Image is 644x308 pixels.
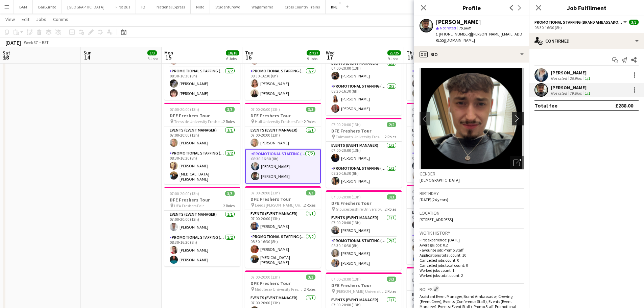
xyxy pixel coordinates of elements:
button: Wagamama [246,0,279,14]
span: t. [PHONE_NUMBER] [436,31,471,37]
span: Teesside University Freshers Fair [174,119,223,124]
div: Open photos pop-in [510,156,524,169]
span: Middlesex University Freshers Fair [255,287,304,292]
p: Cancelled jobs count: 0 [420,258,524,263]
span: Tue [245,50,253,56]
span: [PERSON_NAME] University Freshers Fair [336,289,385,294]
span: Jobs [36,16,46,22]
app-card-role: Promotional Staffing (Brand Ambassadors)2/208:30-16:30 (8h)[PERSON_NAME][PERSON_NAME] [164,234,240,266]
span: 13 [2,53,10,61]
h3: DFE Freshers Tour [326,128,402,134]
app-card-role: Events (Event Manager)1/107:00-20:00 (13h)[PERSON_NAME] [407,126,482,149]
span: 2 Roles [385,134,396,139]
app-job-card: 07:00-20:00 (13h)3/3DFE Freshers Tour Hull University Freshers Fair2 RolesEvents (Event Manager)1... [245,103,321,184]
span: 2 Roles [304,203,315,208]
h3: DFE Freshers Tour [245,113,321,119]
div: 6 Jobs [226,56,239,61]
h3: DFE Freshers Tour [164,113,240,119]
span: 07:00-20:00 (13h) [412,271,442,276]
h3: DFE Freshers Tour [164,197,240,203]
span: 2 Roles [304,119,315,124]
app-card-role: Events (Event Manager)1/107:00-20:00 (13h)[PERSON_NAME] [164,211,240,234]
app-job-card: 07:00-20:00 (13h)3/3DFE Freshers Tour Teesside University Freshers Fair2 RolesEvents (Event Manag... [164,103,240,184]
div: 08:30-16:30 (8h) [534,25,639,30]
div: 79.8km [568,91,583,96]
span: [DEMOGRAPHIC_DATA] [420,177,460,183]
button: Cross Country Trains [279,0,326,14]
span: 2 Roles [223,203,235,208]
h3: DFE Freshers Tour [326,282,402,288]
p: Favourite job: Promo Staff [420,247,524,253]
a: Comms [50,15,71,24]
div: 07:00-20:00 (13h)3/3DFE Freshers Tour Gloucestershire University Freshers Fair2 RolesEvents (Even... [326,190,402,270]
p: Worked jobs count: 1 [420,268,524,273]
span: 07:00-20:00 (13h) [251,190,280,195]
button: IQ [136,0,151,14]
app-skills-label: 1/1 [585,76,590,81]
span: 3/3 [387,194,396,199]
span: 3/3 [306,190,315,195]
h3: Birthday [420,190,524,196]
span: Sat [3,50,10,56]
span: 3/3 [629,20,639,25]
button: BAM [14,0,33,14]
div: 07:00-20:00 (13h)3/3DFE Freshers Tour Solent University Freshers Fair2 RolesEvents (Event Manager... [407,185,482,264]
div: [PERSON_NAME] [551,70,592,76]
span: [DATE] (24 years) [420,197,448,202]
app-card-role: Promotional Staffing (Brand Ambassadors)2/208:30-16:30 (8h)[PERSON_NAME][PERSON_NAME] [245,67,321,100]
span: 2/2 [387,122,396,127]
div: [DATE] [5,39,21,46]
app-card-role: Promotional Staffing (Brand Ambassadors)2/208:30-16:30 (8h)[PERSON_NAME][PERSON_NAME] [326,237,402,270]
span: 07:00-20:00 (13h) [170,107,199,112]
app-job-card: 07:00-20:00 (13h)3/3DFE Freshers Tour Creative Arts University Freshers Fair2 RolesEvents (Event ... [326,36,402,115]
app-card-role: Promotional Staffing (Brand Ambassadors)2/208:30-16:30 (8h)[PERSON_NAME][MEDICAL_DATA][PERSON_NAME] [245,233,321,268]
span: Leeds [PERSON_NAME] University Freshers Fair [255,203,304,208]
span: 16 [244,53,253,61]
span: 2 Roles [304,287,315,292]
button: Nido [191,0,210,14]
app-card-role: Events (Event Manager)1/107:00-20:00 (13h)[PERSON_NAME] [326,60,402,82]
span: | [PERSON_NAME][EMAIL_ADDRESS][DOMAIN_NAME] [436,31,522,43]
div: Total fee [534,102,557,109]
h3: DFE Freshers Tour [245,196,321,202]
div: 07:00-20:00 (13h)3/3DFE Freshers Tour UEA Freshers Fair2 RolesEvents (Event Manager)1/107:00-20:0... [164,187,240,266]
h3: DFE Freshers Tour [245,280,321,286]
div: Not rated [551,91,568,96]
span: 2 Roles [223,119,235,124]
span: Mon [164,50,173,56]
button: [GEOGRAPHIC_DATA] [62,0,110,14]
span: Falmouth University Freshers Fair [336,134,385,139]
app-job-card: 07:00-20:00 (13h)2/2DFE Freshers Tour Falmouth University Freshers Fair2 RolesEvents (Event Manag... [326,118,402,188]
div: Confirmed [529,33,644,49]
p: Cancelled jobs total count: 0 [420,263,524,268]
app-card-role: Events (Event Manager)1/107:00-20:00 (13h)[PERSON_NAME] [326,214,402,237]
app-card-role: Promotional Staffing (Brand Ambassadors)2/208:30-16:30 (8h)[PERSON_NAME][PERSON_NAME] [407,149,482,182]
div: Not rated [551,76,568,81]
span: View [5,16,15,22]
span: Promotional Staffing (Brand Ambassadors) [534,20,622,25]
app-job-card: 07:00-20:00 (13h)3/3DFE Freshers Tour Leeds [PERSON_NAME] University Freshers Fair2 RolesEvents (... [245,186,321,268]
a: View [3,15,18,24]
div: 9 Jobs [307,56,320,61]
app-card-role: Events (Event Manager)1/107:00-20:00 (13h)[PERSON_NAME] [164,126,240,149]
div: [PERSON_NAME] [551,85,592,91]
app-card-role: Promotional Staffing (Brand Ambassadors)1/108:30-16:30 (8h)[PERSON_NAME] [326,165,402,188]
span: 79.8km [457,25,473,30]
span: 3/3 [306,107,315,112]
span: 15 [163,53,173,61]
h3: DFE Freshers Tour [326,200,402,206]
span: 07:00-20:00 (13h) [251,275,280,280]
div: 07:00-20:00 (13h)3/3DFE Freshers Tour [GEOGRAPHIC_DATA] Freshers Fair2 RolesEvents (Event Manager... [407,103,482,182]
app-card-role: Promotional Staffing (Brand Ambassadors)2/208:30-16:30 (8h)[PERSON_NAME][PERSON_NAME] [326,82,402,115]
p: Applications total count: 10 [420,253,524,258]
app-card-role: Events (Event Manager)1/107:00-20:00 (13h)[PERSON_NAME] [245,126,321,149]
app-card-role: Events (Event Manager)1/107:00-20:00 (13h)[PERSON_NAME] [326,142,402,165]
img: Crew avatar or photo [420,68,524,169]
div: Bio [414,46,529,63]
p: First experience: [DATE] [420,237,524,242]
span: Hull University Freshers Fair [255,119,303,124]
span: 3/3 [306,275,315,280]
